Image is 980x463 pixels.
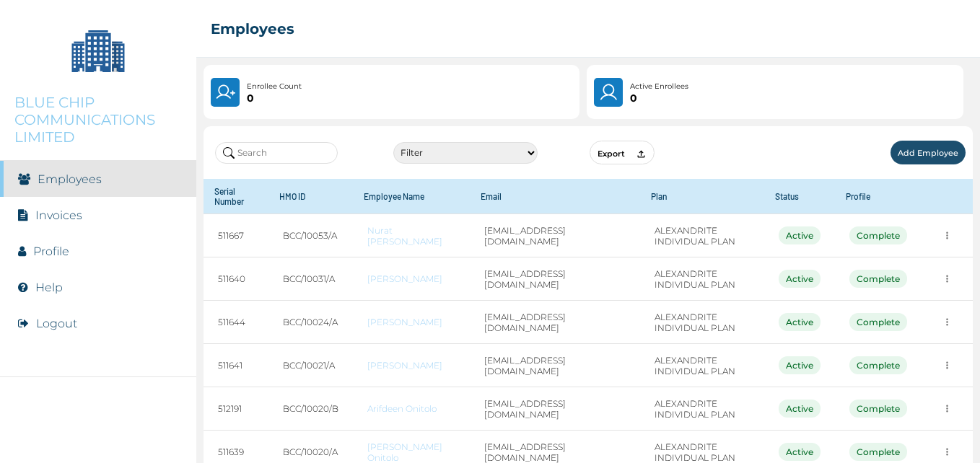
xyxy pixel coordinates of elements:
[936,397,958,420] button: more
[470,301,639,344] td: [EMAIL_ADDRESS][DOMAIN_NAME]
[640,257,764,301] td: ALEXANDRITE INDIVIDUAL PLAN
[470,387,639,431] td: [EMAIL_ADDRESS][DOMAIN_NAME]
[936,268,958,290] button: more
[779,443,821,461] div: Active
[215,82,235,102] img: UserPlus.219544f25cf47e120833d8d8fc4c9831.svg
[367,403,455,414] a: Arifdeen Onitolo
[764,179,835,214] th: Status
[268,387,353,431] td: BCC/10020/B
[779,270,821,288] div: Active
[779,400,821,418] div: Active
[33,244,69,258] a: Profile
[367,441,455,463] a: [PERSON_NAME] Onitolo
[211,20,294,38] h2: Employees
[835,179,922,214] th: Profile
[640,179,764,214] th: Plan
[204,387,269,431] td: 512191
[268,214,353,257] td: BCC/10053/A
[268,257,353,301] td: BCC/10031/A
[849,443,907,461] div: Complete
[268,301,353,344] td: BCC/10024/A
[14,427,182,449] img: RelianceHMO's Logo
[849,270,907,288] div: Complete
[204,301,269,344] td: 511644
[247,92,302,104] p: 0
[849,313,907,331] div: Complete
[630,81,688,92] p: Active Enrollees
[936,354,958,376] button: more
[268,179,353,214] th: HMO ID
[779,356,821,374] div: Active
[353,179,470,214] th: Employee Name
[640,344,764,387] td: ALEXANDRITE INDIVIDUAL PLAN
[640,387,764,431] td: ALEXANDRITE INDIVIDUAL PLAN
[247,81,302,92] p: Enrollee Count
[35,208,82,222] a: Invoices
[936,224,958,247] button: more
[936,311,958,333] button: more
[215,142,338,164] input: Search
[367,317,455,327] a: [PERSON_NAME]
[36,317,77,330] button: Logout
[268,344,353,387] td: BCC/10021/A
[470,344,639,387] td: [EMAIL_ADDRESS][DOMAIN_NAME]
[14,94,182,146] p: BLUE CHIP COMMUNICATIONS LIMITED
[367,360,455,371] a: [PERSON_NAME]
[849,356,907,374] div: Complete
[590,141,655,164] button: Export
[38,172,102,186] a: Employees
[640,214,764,257] td: ALEXANDRITE INDIVIDUAL PLAN
[62,14,134,87] img: Company
[470,179,639,214] th: Email
[849,400,907,418] div: Complete
[640,301,764,344] td: ALEXANDRITE INDIVIDUAL PLAN
[204,344,269,387] td: 511641
[367,273,455,284] a: [PERSON_NAME]
[936,441,958,463] button: more
[204,257,269,301] td: 511640
[35,281,63,294] a: Help
[779,226,821,244] div: Active
[630,92,688,104] p: 0
[367,225,455,247] a: Nurat [PERSON_NAME]
[204,179,269,214] th: Serial Number
[891,141,966,164] button: Add Employee
[779,313,821,331] div: Active
[470,257,639,301] td: [EMAIL_ADDRESS][DOMAIN_NAME]
[849,226,907,244] div: Complete
[204,214,269,257] td: 511667
[470,214,639,257] td: [EMAIL_ADDRESS][DOMAIN_NAME]
[598,82,619,102] img: User.4b94733241a7e19f64acd675af8f0752.svg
